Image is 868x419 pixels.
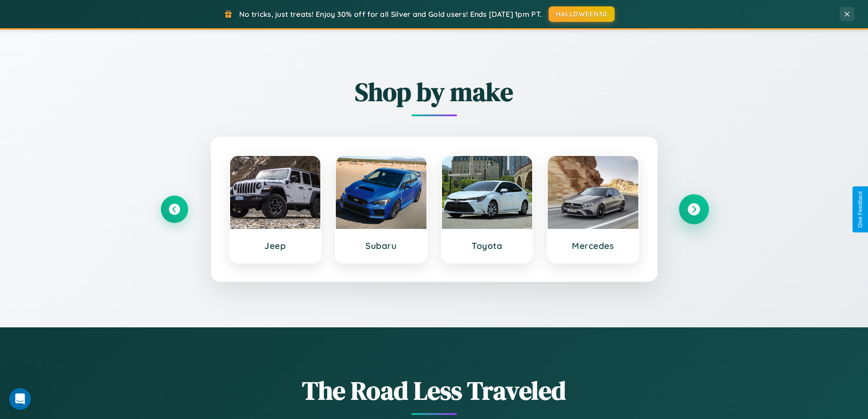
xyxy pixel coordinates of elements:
h3: Toyota [451,240,524,251]
h1: The Road Less Traveled [161,373,708,408]
iframe: Intercom live chat [9,388,31,410]
h2: Shop by make [161,74,708,109]
h3: Jeep [239,240,312,251]
div: Give Feedback [857,191,863,228]
span: No tricks, just treats! Enjoy 30% off for all Silver and Gold users! Ends [DATE] 1pm PT. [239,10,542,19]
h3: Subaru [345,240,417,251]
h3: Mercedes [557,240,629,251]
button: HALLOWEEN30 [549,6,615,22]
